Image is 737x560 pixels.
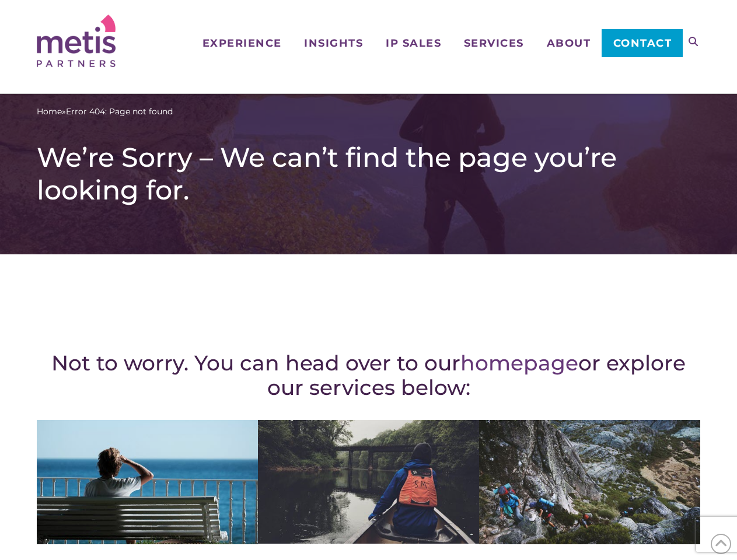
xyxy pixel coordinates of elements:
[460,350,578,376] a: homepage
[202,38,282,48] span: Experience
[37,106,173,118] span: »
[547,38,591,48] span: About
[711,534,731,554] span: Back to Top
[386,38,441,48] span: IP Sales
[66,106,173,118] span: Error 404: Page not found
[37,141,700,206] h1: We’re Sorry – We can’t find the page you’re looking for.
[37,15,116,67] img: Metis Partners
[602,29,683,57] a: Contact
[37,106,62,118] a: Home
[37,351,700,400] h2: Not to worry. You can head over to our or explore our services below:
[464,38,524,48] span: Services
[613,38,672,48] span: Contact
[304,38,363,48] span: Insights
